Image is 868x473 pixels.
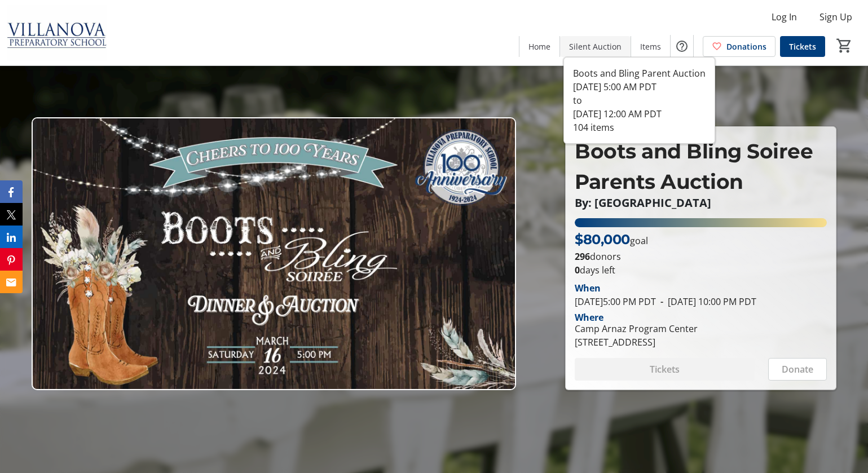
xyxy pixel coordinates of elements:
a: Silent Auction [560,36,631,57]
a: Tickets [780,36,825,57]
span: - [656,295,668,308]
div: to [573,94,706,107]
div: Camp Arnaz Program Center [575,322,698,335]
span: Tickets [789,41,816,52]
p: donors [575,250,827,263]
span: 0 [575,264,580,276]
a: Items [631,36,670,57]
span: Sign Up [819,10,852,24]
a: Donations [703,36,776,57]
span: Home [528,41,550,52]
div: 100% of fundraising goal reached [575,218,827,227]
span: [DATE] 10:00 PM PDT [656,295,756,308]
div: [DATE] 5:00 AM PDT [573,80,706,94]
span: Log In [772,10,797,24]
b: 296 [575,250,590,263]
span: Silent Auction [569,41,622,52]
img: Villanova Preparatory School's Logo [7,5,107,61]
button: Cart [834,36,854,56]
a: Home [519,36,559,57]
div: When [575,281,601,295]
p: days left [575,263,827,277]
div: Boots and Bling Parent Auction [573,67,706,80]
span: Items [640,41,661,52]
p: goal [575,229,648,250]
div: Where [575,313,603,322]
button: Sign Up [810,8,861,26]
span: Donations [726,41,766,52]
span: [DATE] 5:00 PM PDT [575,295,656,308]
div: 104 items [573,121,706,134]
button: Help [671,35,693,58]
div: [DATE] 12:00 AM PDT [573,107,706,121]
p: By: [GEOGRAPHIC_DATA] [575,197,827,209]
div: [STREET_ADDRESS] [575,335,698,349]
span: $80,000 [575,231,630,247]
img: Campaign CTA Media Photo [32,117,517,390]
button: Log In [763,8,806,26]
